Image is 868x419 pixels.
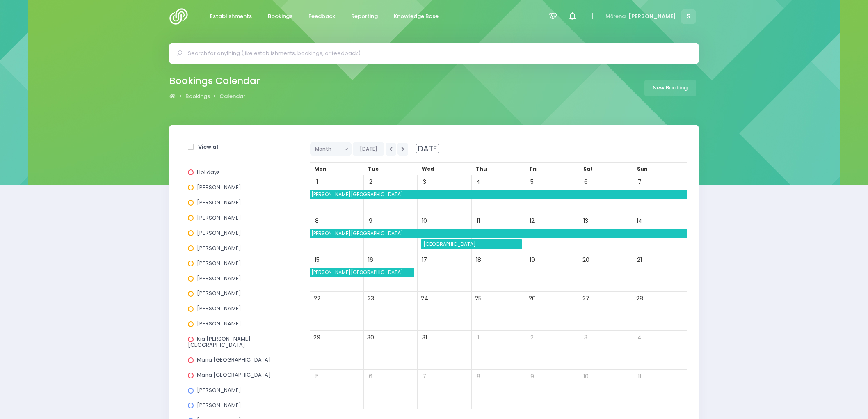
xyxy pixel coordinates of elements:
[197,371,271,379] span: Mana [GEOGRAPHIC_DATA]
[527,254,538,266] span: 19
[185,92,210,101] a: Bookings
[268,12,292,21] span: Bookings
[197,386,241,394] span: [PERSON_NAME]
[365,332,376,343] span: 30
[219,92,245,101] a: Calendar
[473,293,484,304] span: 25
[473,371,484,382] span: 8
[634,254,645,266] span: 21
[527,215,538,227] span: 12
[422,165,434,172] span: Wed
[644,80,696,96] a: New Booking
[310,190,686,199] span: Barton Rural School
[197,244,241,252] span: [PERSON_NAME]
[197,168,220,176] span: Holidays
[203,9,258,25] a: Establishments
[365,293,376,304] span: 23
[311,371,322,382] span: 5
[368,165,379,172] span: Tue
[419,371,430,382] span: 7
[473,176,484,188] span: 4
[473,332,484,343] span: 1
[310,229,686,238] span: Barton Rural School
[580,254,592,266] span: 20
[634,215,645,227] span: 14
[419,254,430,266] span: 17
[210,12,252,21] span: Establishments
[628,12,676,21] span: [PERSON_NAME]
[169,8,193,25] img: Logo
[419,332,430,343] span: 31
[310,268,414,277] span: Barton Rural School
[197,229,241,237] span: [PERSON_NAME]
[365,371,376,382] span: 6
[311,215,322,227] span: 8
[197,214,241,222] span: [PERSON_NAME]
[315,143,340,155] span: Month
[634,293,645,304] span: 28
[527,371,538,382] span: 9
[188,47,687,60] input: Search for anything (like establishments, bookings, or feedback)
[197,356,271,364] span: Mana [GEOGRAPHIC_DATA]
[422,239,522,249] span: Waitaki Valley School
[365,254,376,266] span: 16
[314,165,327,172] span: Mon
[387,9,445,25] a: Knowledge Base
[198,143,220,151] strong: View all
[634,176,645,188] span: 7
[580,332,592,343] span: 3
[605,12,627,21] span: Mōrena,
[473,215,484,227] span: 11
[261,9,299,25] a: Bookings
[169,76,260,87] h2: Bookings Calendar
[419,215,430,227] span: 10
[197,289,241,297] span: [PERSON_NAME]
[580,293,592,304] span: 27
[197,199,241,206] span: [PERSON_NAME]
[311,332,322,343] span: 29
[302,9,342,25] a: Feedback
[580,371,592,382] span: 10
[530,165,537,172] span: Fri
[197,305,241,312] span: [PERSON_NAME]
[634,371,645,382] span: 11
[311,293,322,304] span: 22
[580,176,592,188] span: 6
[527,293,538,304] span: 26
[188,335,251,348] span: Kia [PERSON_NAME][GEOGRAPHIC_DATA]
[311,176,322,188] span: 1
[197,275,241,282] span: [PERSON_NAME]
[197,183,241,191] span: [PERSON_NAME]
[527,176,538,188] span: 5
[365,176,376,188] span: 2
[308,12,335,21] span: Feedback
[634,332,645,343] span: 4
[394,12,439,21] span: Knowledge Base
[527,332,538,343] span: 2
[583,165,593,172] span: Sat
[419,176,430,188] span: 3
[351,12,378,21] span: Reporting
[409,143,440,154] span: [DATE]
[310,142,352,156] button: Month
[637,165,648,172] span: Sun
[681,9,696,24] span: S
[365,215,376,227] span: 9
[419,293,430,304] span: 24
[353,142,384,156] button: [DATE]
[344,9,384,25] a: Reporting
[473,254,484,266] span: 18
[580,215,592,227] span: 13
[311,254,322,266] span: 15
[197,259,241,267] span: [PERSON_NAME]
[197,320,241,327] span: [PERSON_NAME]
[197,401,241,409] span: [PERSON_NAME]
[476,165,487,172] span: Thu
